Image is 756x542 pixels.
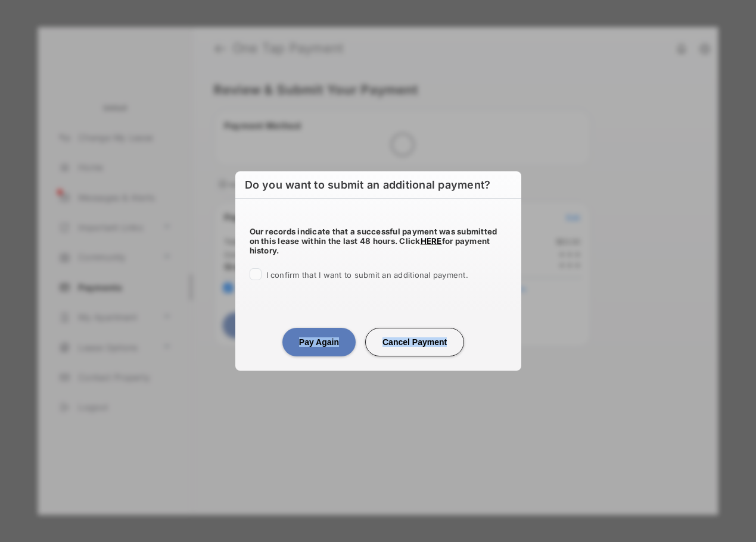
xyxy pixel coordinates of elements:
a: HERE [421,236,442,246]
button: Pay Again [282,328,356,356]
span: I confirm that I want to submit an additional payment. [266,270,468,280]
h2: Do you want to submit an additional payment? [235,171,521,199]
button: Cancel Payment [365,328,464,356]
h5: Our records indicate that a successful payment was submitted on this lease within the last 48 hou... [250,227,507,255]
